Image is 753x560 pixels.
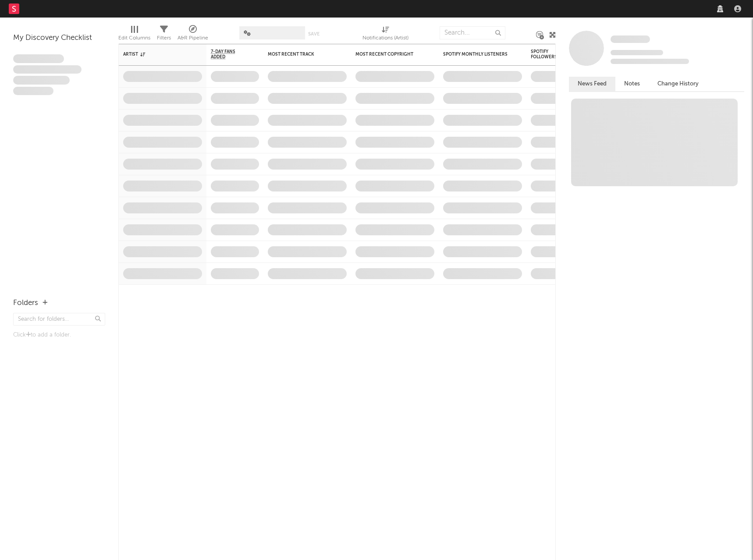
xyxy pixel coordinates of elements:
button: News Feed [569,77,615,91]
input: Search... [440,26,505,39]
div: Edit Columns [118,22,150,47]
div: Filters [157,33,171,43]
div: Artist [123,52,189,57]
span: Aliquam viverra [13,87,53,96]
span: Lorem ipsum dolor [13,54,64,63]
span: Praesent ac interdum [13,76,70,85]
a: Some Artist [611,35,650,44]
div: Filters [157,22,171,47]
span: 7-Day Fans Added [211,49,246,60]
span: Integer aliquet in purus et [13,65,82,74]
input: Search for folders... [13,313,105,326]
button: Notes [615,77,649,91]
div: Spotify Followers [531,49,561,60]
button: Save [308,32,320,36]
div: Folders [13,298,38,308]
button: Change History [649,77,707,91]
div: Edit Columns [118,33,150,43]
div: Click to add a folder. [13,330,105,340]
div: Spotify Monthly Listeners [443,52,509,57]
div: A&R Pipeline [178,33,208,43]
span: Tracking Since: [DATE] [611,50,663,55]
span: Some Artist [611,35,650,43]
span: 0 fans last week [611,59,689,64]
div: Most Recent Track [268,52,334,57]
div: A&R Pipeline [178,22,208,47]
div: Notifications (Artist) [362,33,408,43]
div: Notifications (Artist) [362,22,408,47]
div: Most Recent Copyright [355,52,421,57]
div: My Discovery Checklist [13,33,105,43]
